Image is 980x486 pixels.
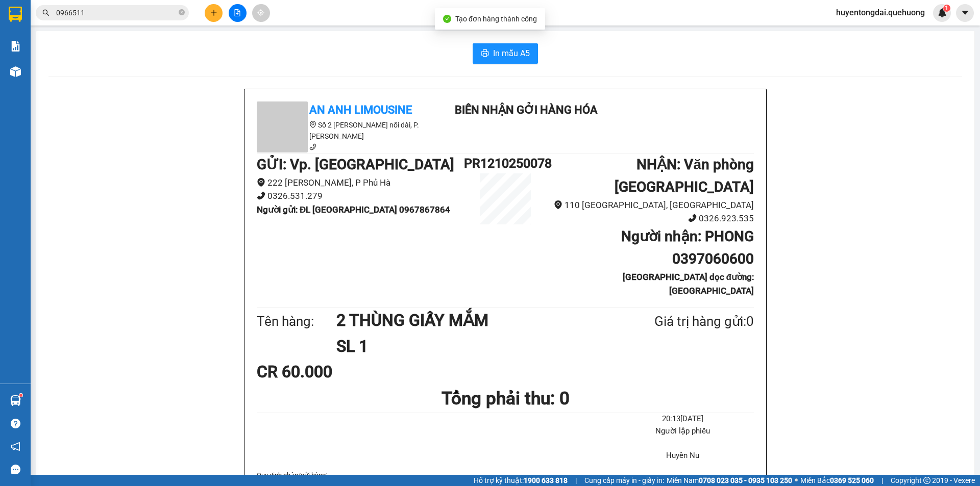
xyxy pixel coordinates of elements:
img: warehouse-icon [10,395,21,406]
span: phone [257,191,265,200]
span: check-circle [443,15,451,23]
h1: Tổng phải thu: 0 [257,385,754,413]
b: An Anh Limousine [309,104,412,116]
sup: 1 [19,394,22,397]
div: Giá trị hàng gửi: 0 [605,311,754,332]
span: Miền Nam [667,475,792,486]
h1: PR1210250078 [464,154,547,173]
span: ⚪️ [795,478,798,482]
span: search [42,9,50,16]
span: In mẫu A5 [493,47,530,60]
span: environment [257,178,265,187]
h1: SL 1 [336,334,605,359]
b: GỬI : Vp. [GEOGRAPHIC_DATA] [257,156,454,173]
span: Tạo đơn hàng thành công [455,15,537,23]
b: Người nhận : PHONG 0397060600 [621,228,754,267]
button: printerIn mẫu A5 [473,43,538,64]
img: icon-new-feature [938,8,947,17]
span: plus [210,9,217,16]
span: question-circle [11,419,20,428]
li: 110 [GEOGRAPHIC_DATA], [GEOGRAPHIC_DATA] [547,198,754,212]
button: caret-down [956,4,974,22]
span: phone [309,143,316,150]
button: file-add [229,4,247,22]
span: huyentongdai.quehuong [828,6,933,19]
span: file-add [234,9,241,16]
span: | [881,475,883,486]
span: environment [554,200,562,209]
img: solution-icon [10,41,21,52]
span: Cung cấp máy in - giấy in: [584,475,664,486]
span: Miền Bắc [800,475,874,486]
span: 1 [945,5,948,12]
span: caret-down [961,8,970,17]
input: Tìm tên, số ĐT hoặc mã đơn [56,7,177,18]
span: close-circle [179,9,185,15]
li: Số 2 [PERSON_NAME] nối dài, P. [PERSON_NAME] [257,119,440,142]
span: printer [481,49,489,59]
b: Người gửi : ĐL [GEOGRAPHIC_DATA] 0967867864 [257,204,450,215]
b: NHẬN : Văn phòng [GEOGRAPHIC_DATA] [615,156,754,195]
button: aim [252,4,270,22]
b: [GEOGRAPHIC_DATA] dọc đường: [GEOGRAPHIC_DATA] [623,272,754,296]
b: Biên nhận gởi hàng hóa [455,104,598,116]
sup: 1 [943,5,950,12]
div: Tên hàng: [257,311,336,332]
span: environment [309,121,316,128]
strong: 0369 525 060 [830,476,874,484]
div: CR 60.000 [257,359,421,385]
li: 0326.531.279 [257,189,464,203]
img: logo-vxr [9,7,22,22]
strong: 1900 633 818 [524,476,568,484]
span: notification [11,442,20,451]
li: 0326.923.535 [547,212,754,225]
li: Người lập phiếu [611,425,754,438]
span: copyright [923,477,930,484]
span: Hỗ trợ kỹ thuật: [474,475,568,486]
button: plus [205,4,223,22]
h1: 2 THÙNG GIẤY MẮM [336,308,605,333]
li: 222 [PERSON_NAME], P Phủ Hà [257,176,464,190]
b: An Anh Limousine [13,66,56,114]
span: phone [688,214,697,222]
li: 20:13[DATE] [611,413,754,425]
span: aim [257,9,264,16]
span: close-circle [179,8,185,18]
li: Huyền Nu [611,450,754,462]
span: message [11,465,20,474]
b: Biên nhận gởi hàng hóa [66,15,98,98]
span: | [575,475,577,486]
strong: 0708 023 035 - 0935 103 250 [699,476,792,484]
img: warehouse-icon [10,66,21,77]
